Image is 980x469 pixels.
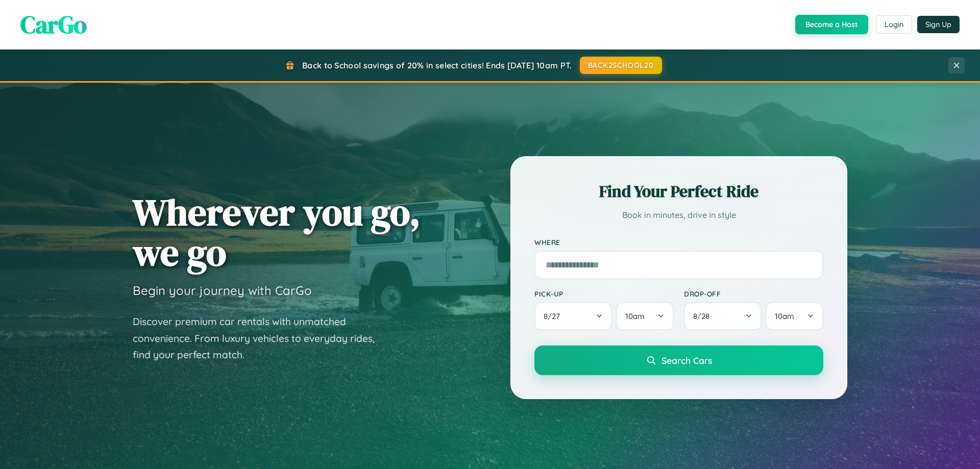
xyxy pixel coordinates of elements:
button: Login [876,15,912,34]
button: 8/27 [534,302,612,330]
span: Search Cars [661,355,712,366]
p: Book in minutes, drive in style [534,208,823,223]
span: 8 / 28 [693,311,715,321]
label: Drop-off [684,289,823,298]
span: Back to School savings of 20% in select cities! Ends [DATE] 10am PT. [302,60,572,70]
button: BACK2SCHOOL20 [580,57,662,74]
button: 10am [616,302,674,330]
h1: Wherever you go, we go [133,192,421,273]
p: Discover premium car rentals with unmatched convenience. From luxury vehicles to everyday rides, ... [133,313,388,363]
span: 8 / 27 [544,311,565,321]
button: Become a Host [795,15,868,34]
h2: Find Your Perfect Ride [534,180,823,203]
span: 10am [625,311,645,321]
span: CarGo [20,8,87,41]
h3: Begin your journey with CarGo [133,283,312,298]
button: Sign Up [917,16,960,33]
span: 10am [775,311,794,321]
button: 8/28 [684,302,762,330]
label: Pick-up [534,289,674,298]
button: Search Cars [534,345,823,375]
button: 10am [766,302,823,330]
label: Where [534,238,823,246]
